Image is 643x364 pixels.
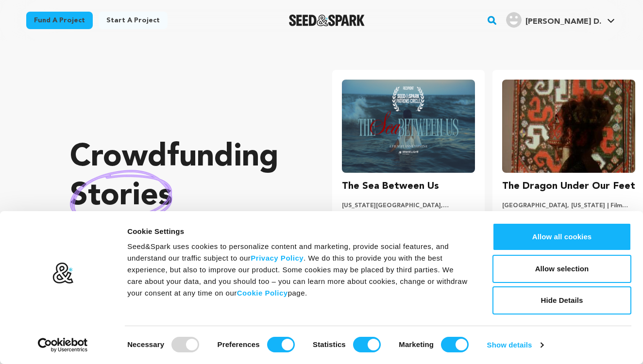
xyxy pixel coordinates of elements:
a: Usercentrics Cookiebot - opens in a new window [20,338,105,352]
p: [GEOGRAPHIC_DATA], [US_STATE] | Film Feature [502,202,635,210]
span: Wilder D.'s Profile [504,10,617,31]
strong: Statistics [313,340,346,348]
strong: Necessary [127,340,164,348]
button: Hide Details [492,286,631,314]
a: Cookie Policy [237,289,288,297]
a: Show details [487,338,543,352]
p: [US_STATE][GEOGRAPHIC_DATA], [US_STATE] | Film Short [342,202,475,210]
button: Allow all cookies [492,223,631,251]
img: hand sketched image [70,170,172,223]
a: Fund a project [26,12,93,29]
img: Seed&Spark Logo Dark Mode [289,15,365,26]
img: The Dragon Under Our Feet image [502,80,635,173]
img: The Sea Between Us image [342,80,475,173]
span: [PERSON_NAME] D. [525,18,601,26]
a: Wilder D.'s Profile [504,10,617,28]
h3: The Sea Between Us [342,179,439,194]
img: user.png [506,12,522,28]
strong: Marketing [399,340,434,348]
h3: The Dragon Under Our Feet [502,179,635,194]
p: Crowdfunding that . [70,138,293,255]
a: Privacy Policy [251,254,304,262]
strong: Preferences [218,340,260,348]
a: Seed&Spark Homepage [289,15,365,26]
div: Seed&Spark uses cookies to personalize content and marketing, provide social features, and unders... [127,241,471,299]
img: logo [52,262,74,284]
div: Wilder D.'s Profile [506,12,601,28]
div: Cookie Settings [127,226,471,237]
a: Start a project [99,12,168,29]
button: Allow selection [492,255,631,283]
